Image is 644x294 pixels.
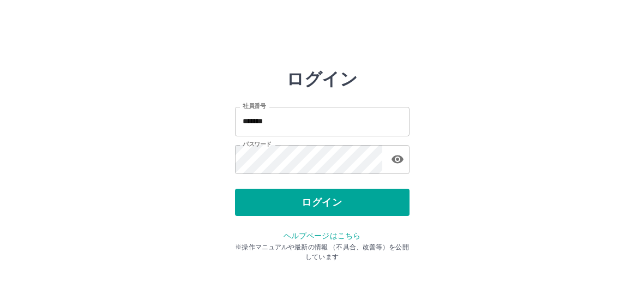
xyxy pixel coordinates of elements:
[243,140,272,148] label: パスワード
[286,69,358,89] h2: ログイン
[284,231,360,240] a: ヘルプページはこちら
[243,102,266,110] label: 社員番号
[235,242,410,262] p: ※操作マニュアルや最新の情報 （不具合、改善等）を公開しています
[235,189,410,216] button: ログイン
